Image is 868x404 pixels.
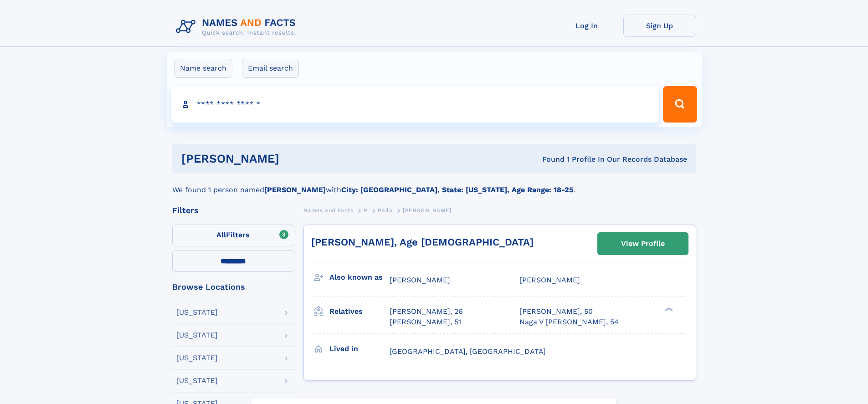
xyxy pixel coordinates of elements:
h3: Also known as [329,270,390,285]
label: Email search [242,59,299,78]
h1: [PERSON_NAME] [181,153,411,164]
div: ❯ [663,307,673,312]
a: [PERSON_NAME], 26 [390,307,463,317]
div: We found 1 person named with . [172,174,696,195]
a: Names and Facts [303,205,354,216]
a: Naga V [PERSON_NAME], 54 [519,317,619,327]
img: Logo Names and Facts [172,15,303,39]
a: Log In [550,15,623,37]
span: [GEOGRAPHIC_DATA], [GEOGRAPHIC_DATA] [390,347,546,356]
span: P [364,207,368,214]
b: City: [GEOGRAPHIC_DATA], State: [US_STATE], Age Range: 18-25 [341,185,573,194]
span: [PERSON_NAME] [519,276,580,284]
span: [PERSON_NAME] [403,207,452,214]
span: All [216,230,226,239]
a: Sign Up [623,15,696,37]
a: P [364,205,368,216]
span: [PERSON_NAME] [390,276,450,284]
div: [US_STATE] [176,309,218,316]
div: [US_STATE] [176,354,218,362]
a: [PERSON_NAME], 51 [390,317,461,327]
div: [US_STATE] [176,332,218,339]
a: [PERSON_NAME], Age [DEMOGRAPHIC_DATA] [311,236,534,248]
label: Filters [172,225,294,246]
div: Filters [172,206,294,215]
button: Search Button [663,86,697,123]
a: [PERSON_NAME], 50 [519,307,593,317]
h3: Lived in [329,341,390,357]
div: Found 1 Profile In Our Records Database [411,154,687,164]
label: Name search [174,59,232,78]
div: Browse Locations [172,283,294,291]
div: View Profile [621,233,665,254]
span: Paila [378,207,392,214]
b: [PERSON_NAME] [264,185,326,194]
a: Paila [378,205,392,216]
a: View Profile [598,233,688,255]
input: search input [171,86,659,123]
div: [US_STATE] [176,377,218,384]
h3: Relatives [329,304,390,319]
